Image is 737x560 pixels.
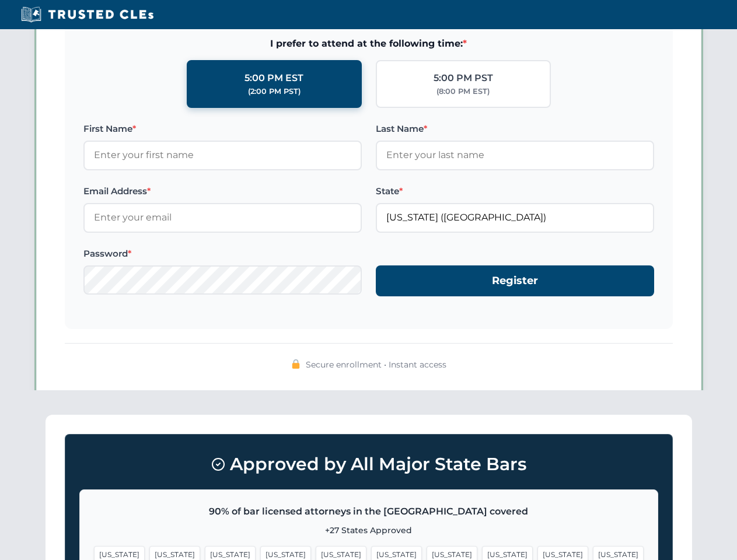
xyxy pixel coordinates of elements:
[83,141,362,170] input: Enter your first name
[291,359,301,369] img: 🔒
[83,36,654,51] span: I prefer to attend at the following time:
[18,6,157,23] img: Trusted CLEs
[376,141,654,170] input: Enter your last name
[248,86,301,97] div: (2:00 PM PST)
[244,71,303,86] div: 5:00 PM EST
[376,122,654,136] label: Last Name
[83,247,362,261] label: Password
[376,265,654,296] button: Register
[83,122,362,136] label: First Name
[94,524,644,537] p: +27 States Approved
[83,184,362,198] label: Email Address
[94,504,644,519] p: 90% of bar licensed attorneys in the [GEOGRAPHIC_DATA] covered
[434,71,493,86] div: 5:00 PM PST
[376,184,654,198] label: State
[436,86,490,97] div: (8:00 PM EST)
[376,203,654,232] input: Florida (FL)
[83,203,362,232] input: Enter your email
[306,358,446,371] span: Secure enrollment • Instant access
[79,449,658,480] h3: Approved by All Major State Bars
